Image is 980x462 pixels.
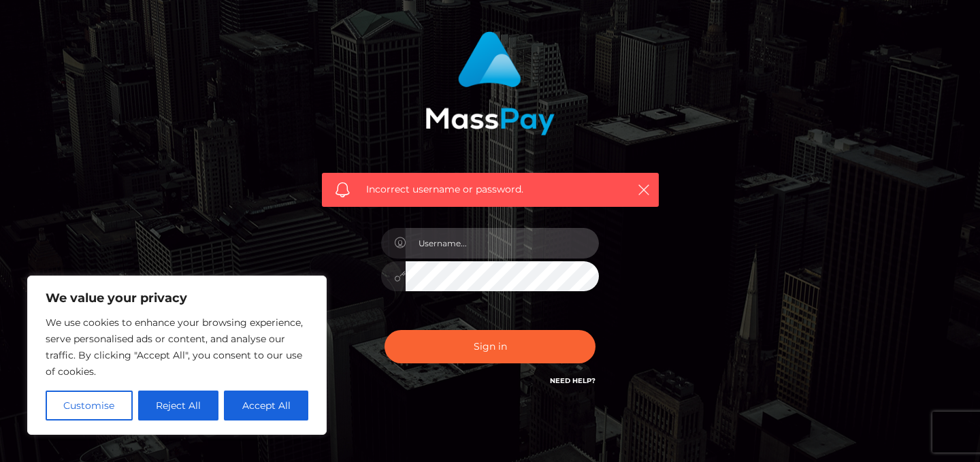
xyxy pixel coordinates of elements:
[385,330,595,363] button: Sign in
[406,228,599,259] input: Username...
[46,314,308,380] p: We use cookies to enhance your browsing experience, serve personalised ads or content, and analys...
[27,276,327,435] div: We value your privacy
[550,376,595,385] a: Need Help?
[224,391,308,420] button: Accept All
[138,391,219,420] button: Reject All
[46,391,133,420] button: Customise
[46,290,308,306] p: We value your privacy
[366,182,615,197] span: Incorrect username or password.
[425,31,555,135] img: MassPay Login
